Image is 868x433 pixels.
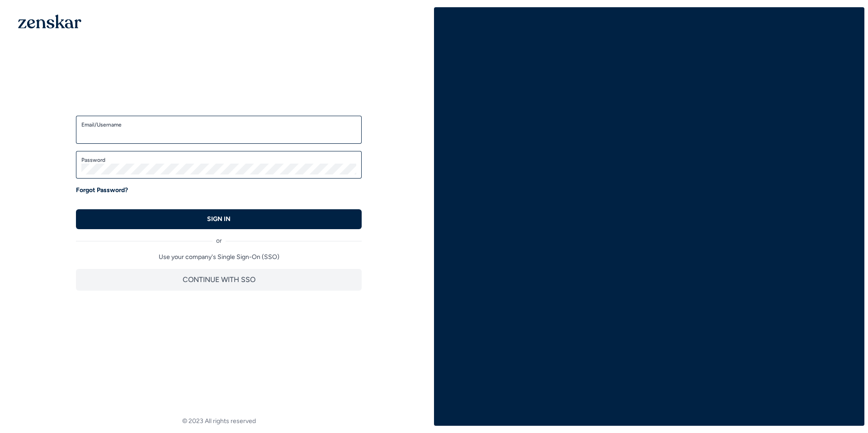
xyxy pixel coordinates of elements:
div: or [76,229,362,245]
a: Forgot Password? [76,186,128,195]
label: Password [81,156,356,164]
p: Use your company's Single Sign-On (SSO) [76,253,362,262]
img: 1OGAJ2xQqyY4LXKgY66KYq0eOWRCkrZdAb3gUhuVAqdWPZE9SRJmCz+oDMSn4zDLXe31Ii730ItAGKgCKgCCgCikA4Av8PJUP... [18,14,81,28]
p: SIGN IN [207,215,231,224]
footer: © 2023 All rights reserved [4,417,434,426]
button: SIGN IN [76,209,362,229]
label: Email/Username [81,121,356,128]
button: CONTINUE WITH SSO [76,269,362,291]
